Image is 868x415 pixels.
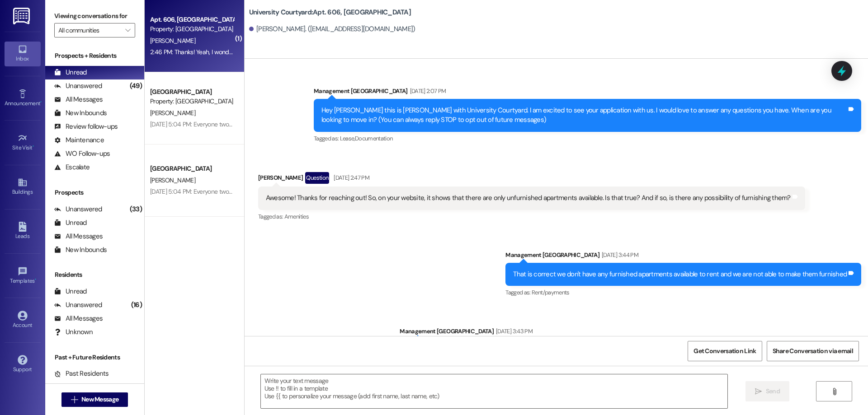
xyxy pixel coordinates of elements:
button: Send [745,381,789,401]
div: [PERSON_NAME]. ([EMAIL_ADDRESS][DOMAIN_NAME]) [249,24,415,34]
a: Buildings [5,175,41,199]
div: That is correct we don't have any furnished apartments available to rent and we are not able to m... [513,270,847,279]
div: Past + Future Residents [45,353,144,362]
div: WO Follow-ups [54,149,110,159]
span: Rent/payments [532,289,570,296]
div: Awesome! Thanks for reaching out! So, on your website, it shows that there are only unfurnished a... [266,193,791,203]
div: Escalate [54,163,90,172]
div: Management [GEOGRAPHIC_DATA] [505,250,861,263]
div: Question [305,172,329,183]
a: Site Visit • [5,131,41,155]
span: [PERSON_NAME] [150,37,195,45]
img: ResiDesk Logo [13,8,32,24]
a: Support [5,352,41,377]
b: University Courtyard: Apt. 606, [GEOGRAPHIC_DATA] [249,8,411,17]
div: Management [GEOGRAPHIC_DATA] [400,326,861,339]
span: [PERSON_NAME] [150,176,195,184]
div: All Messages [54,95,103,104]
div: 2:46 PM: Thanks! Yeah, I wonder how that happened [150,48,288,56]
div: Review follow-ups [54,122,118,131]
div: Tagged as: [314,132,861,145]
div: [DATE] 3:44 PM [599,250,638,260]
div: Past Residents [54,369,109,378]
div: Unanswered [54,205,102,214]
a: Leads [5,219,41,243]
div: Maintenance [54,135,104,145]
div: Residents [45,270,144,280]
div: [DATE] 3:43 PM [494,326,533,336]
div: All Messages [54,314,103,323]
span: [PERSON_NAME] [150,109,195,117]
div: Unknown [54,327,93,337]
i:  [71,396,78,403]
div: Prospects [45,188,144,197]
div: Management [GEOGRAPHIC_DATA] [314,86,861,99]
div: Property: [GEOGRAPHIC_DATA] [150,97,234,106]
span: Lease , [340,135,355,142]
button: Get Conversation Link [688,341,762,361]
span: • [33,143,34,149]
div: [GEOGRAPHIC_DATA] [150,164,234,173]
div: Tagged as: [505,286,861,299]
button: New Message [61,392,128,407]
a: Account [5,308,41,332]
input: All communities [58,23,121,37]
i:  [831,388,838,395]
span: Send [766,387,780,396]
div: Property: [GEOGRAPHIC_DATA] [150,24,234,34]
div: Unanswered [54,81,102,91]
span: • [35,276,36,283]
div: [DATE] 2:07 PM [408,86,446,96]
div: [GEOGRAPHIC_DATA] [150,87,234,97]
div: (33) [127,202,144,216]
div: Hey [PERSON_NAME] this is [PERSON_NAME] with University Courtyard. I am excited to see your appli... [321,106,847,125]
div: [PERSON_NAME] [258,172,805,187]
label: Viewing conversations for [54,9,135,23]
div: Prospects + Residents [45,51,144,61]
span: Amenities [284,213,309,220]
div: (16) [129,298,144,312]
div: [DATE] 2:47 PM [331,173,369,182]
div: New Inbounds [54,245,107,255]
span: • [40,99,42,105]
div: Apt. 606, [GEOGRAPHIC_DATA] [150,15,234,24]
span: Documentation [355,135,393,142]
div: Unread [54,218,87,228]
span: New Message [81,395,118,404]
div: New Inbounds [54,108,107,118]
a: Inbox [5,42,41,66]
div: Unread [54,68,87,77]
a: Templates • [5,264,41,288]
div: Unread [54,287,87,296]
div: All Messages [54,232,103,241]
div: Unanswered [54,300,102,310]
i:  [755,388,762,395]
div: (49) [127,79,144,93]
button: Share Conversation via email [767,341,859,361]
i:  [125,27,130,34]
span: Share Conversation via email [773,346,853,356]
div: Tagged as: [258,210,805,223]
span: Get Conversation Link [693,346,756,356]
